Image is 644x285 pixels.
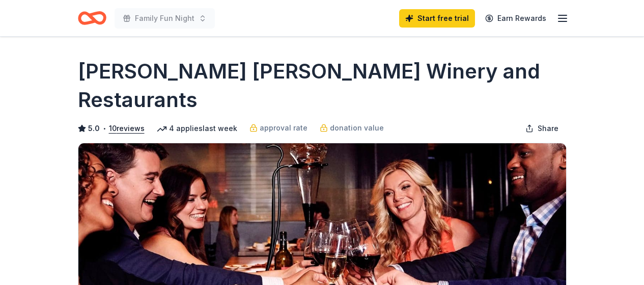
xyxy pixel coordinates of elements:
[102,124,106,133] span: •
[479,9,552,28] a: Earn Rewards
[157,122,237,135] div: 4 applies last week
[399,9,475,28] a: Start free trial
[135,12,194,24] span: Family Fun Night
[517,118,567,139] button: Share
[109,122,145,135] button: 10reviews
[78,57,567,114] h1: [PERSON_NAME] [PERSON_NAME] Winery and Restaurants
[88,122,100,135] span: 5.0
[115,8,215,29] button: Family Fun Night
[320,122,384,134] a: donation value
[330,122,384,134] span: donation value
[260,122,307,134] span: approval rate
[78,6,106,30] a: Home
[249,122,307,134] a: approval rate
[538,122,558,135] span: Share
